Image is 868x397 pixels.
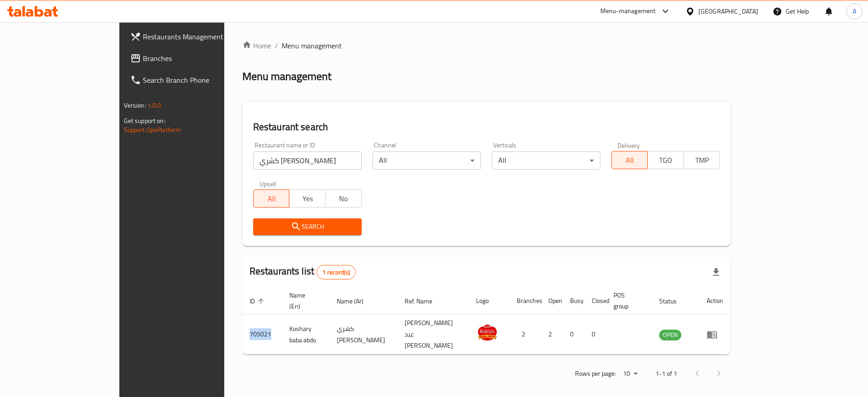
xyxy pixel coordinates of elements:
div: Rows per page: [619,367,641,381]
li: / [275,40,278,51]
div: All [492,151,600,170]
th: Logo [469,287,509,315]
td: كشري [PERSON_NAME] [330,315,397,354]
span: Status [659,296,689,307]
span: Branches [143,53,257,64]
span: Name (En) [289,290,319,312]
span: 1 record(s) [317,268,355,277]
h2: Menu management [242,69,331,84]
div: Export file [705,261,727,283]
a: Branches [123,47,264,69]
button: All [611,151,648,169]
a: Search Branch Phone [123,69,264,91]
button: All [253,189,290,208]
div: Menu-management [600,6,656,17]
th: Branches [509,287,541,315]
h2: Restaurant search [253,120,720,134]
img: Koshary baba abdo [476,321,499,344]
th: Busy [563,287,585,315]
span: Ref. Name [405,296,444,307]
th: Action [699,287,731,315]
button: TMP [684,151,720,169]
p: Rows per page: [575,368,616,379]
div: [GEOGRAPHIC_DATA] [698,6,758,16]
span: POS group [613,290,641,312]
span: A [853,6,856,16]
button: Search [253,218,362,235]
h2: Restaurants list [250,265,356,279]
p: 1-1 of 1 [656,368,677,379]
span: OPEN [659,330,681,340]
label: Upsell [259,180,276,187]
td: 2 [541,315,563,354]
table: enhanced table [242,287,731,354]
a: Restaurants Management [123,26,264,47]
span: All [257,192,286,205]
td: 0 [585,315,606,354]
div: Menu [707,329,723,340]
td: [PERSON_NAME] عيد [PERSON_NAME] [397,315,469,354]
span: Name (Ar) [337,296,375,307]
input: Search for restaurant name or ID.. [253,151,362,170]
button: Yes [289,189,325,208]
span: Menu management [282,40,342,51]
span: TGO [651,154,680,167]
button: TGO [647,151,684,169]
td: 0 [563,315,585,354]
td: Koshary baba abdo [282,315,330,354]
span: Version: [124,99,146,111]
button: No [325,189,362,208]
span: All [615,154,644,167]
th: Closed [585,287,606,315]
span: Search Branch Phone [143,75,257,85]
span: 1.0.0 [147,99,161,111]
span: Get support on: [124,115,165,127]
td: 2 [509,315,541,354]
span: TMP [688,154,717,167]
span: Yes [293,192,322,205]
a: Support.OpsPlatform [124,124,181,136]
div: All [373,151,481,170]
span: Restaurants Management [143,31,257,42]
span: Search [260,221,354,232]
div: Total records count [316,265,356,279]
span: ID [250,296,267,307]
span: No [329,192,358,205]
th: Open [541,287,563,315]
nav: breadcrumb [242,40,731,51]
label: Delivery [618,142,640,148]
